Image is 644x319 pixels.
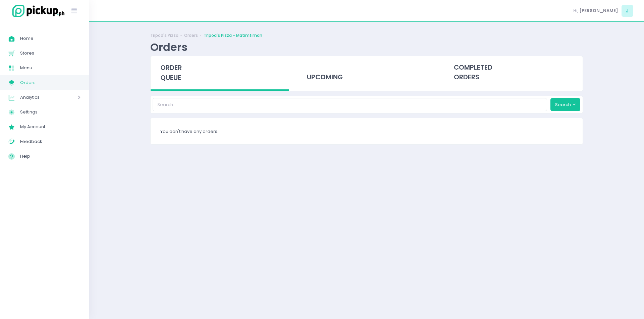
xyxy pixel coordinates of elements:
[153,98,547,111] input: Search
[573,7,578,14] span: Hi,
[184,32,198,38] a: Orders
[550,98,581,111] button: Search
[150,32,178,38] a: Tripod's Pizza
[20,152,80,161] span: Help
[579,7,618,14] span: [PERSON_NAME]
[20,34,80,43] span: Home
[150,41,187,54] div: Orders
[20,64,80,72] span: Menu
[151,118,583,144] div: You don't have any orders.
[20,93,59,102] span: Analytics
[444,56,583,89] div: completed orders
[20,137,80,146] span: Feedback
[20,78,80,87] span: Orders
[20,108,80,116] span: Settings
[297,56,436,89] div: upcoming
[160,63,182,82] span: order queue
[622,5,633,17] span: J
[20,123,80,131] span: My Account
[20,49,80,58] span: Stores
[204,32,262,38] a: Tripod's Pizza - Matimtiman
[8,4,65,18] img: logo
